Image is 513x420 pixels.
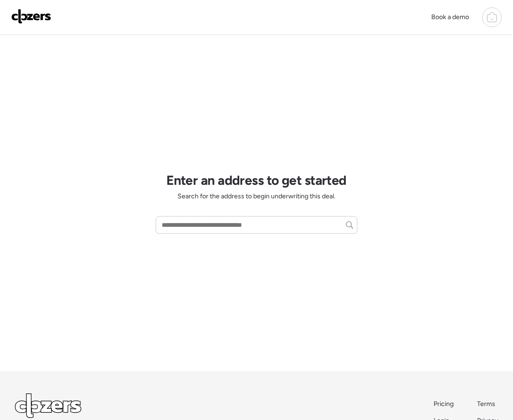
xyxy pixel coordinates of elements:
[15,393,81,418] img: Logo Light
[434,400,454,408] span: Pricing
[477,400,495,408] span: Terms
[11,9,51,24] img: Logo
[477,399,498,409] a: Terms
[166,172,347,188] h1: Enter an address to get started
[431,13,469,21] span: Book a demo
[434,399,455,409] a: Pricing
[178,192,335,201] span: Search for the address to begin underwriting this deal.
